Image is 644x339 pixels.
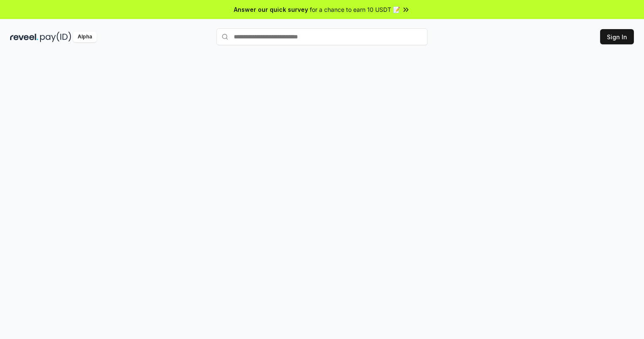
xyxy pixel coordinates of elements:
span: for a chance to earn 10 USDT 📝 [310,5,400,14]
div: Alpha [73,32,97,42]
span: Answer our quick survey [234,5,308,14]
img: reveel_dark [10,32,38,42]
button: Sign In [600,29,634,44]
img: pay_id [40,32,71,42]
